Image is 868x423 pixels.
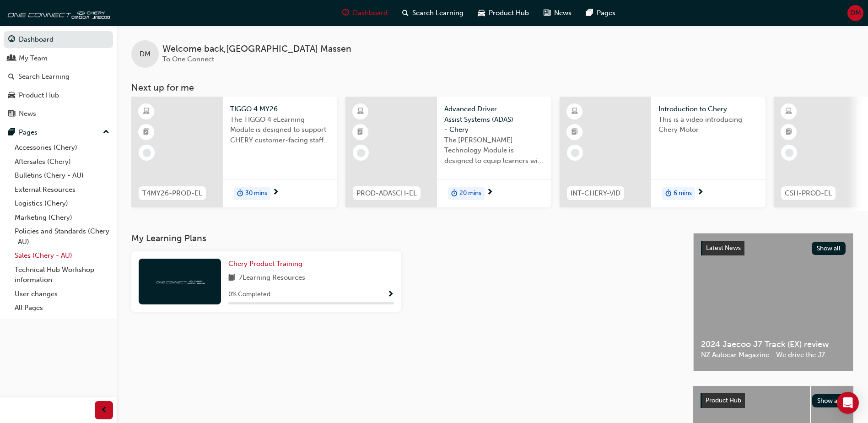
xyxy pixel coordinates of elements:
a: External Resources [11,183,113,197]
button: Pages [4,124,113,141]
span: booktick-icon [786,126,792,138]
h3: Next up for me [117,82,868,93]
a: Search Learning [4,68,113,85]
span: learningResourceType_ELEARNING-icon [143,106,150,118]
span: Product Hub [706,396,741,404]
span: learningRecordVerb_NONE-icon [143,149,151,157]
div: Open Intercom Messenger [837,392,859,414]
span: search-icon [8,73,15,81]
span: learningResourceType_ELEARNING-icon [571,106,578,118]
span: The [PERSON_NAME] Technology Module is designed to equip learners with essential knowledge about ... [444,135,544,166]
span: News [554,8,571,18]
span: Advanced Driver Assist Systems (ADAS) - Chery [444,104,544,135]
a: Bulletins (Chery - AU) [11,168,113,183]
div: Pages [19,127,38,138]
span: duration-icon [451,188,458,200]
span: Search Learning [412,8,464,18]
a: My Team [4,50,113,67]
button: Show all [812,394,846,407]
a: Aftersales (Chery) [11,155,113,169]
a: User changes [11,287,113,301]
span: INT-CHERY-VID [571,188,620,199]
a: Chery Product Training [228,259,306,269]
span: Show Progress [387,291,394,299]
a: news-iconNews [536,4,579,22]
span: Welcome back , [GEOGRAPHIC_DATA] Massen [162,44,351,54]
span: This is a video introducing Chery Motor [658,114,758,135]
span: learningRecordVerb_NONE-icon [785,149,793,157]
div: Search Learning [18,71,70,82]
span: next-icon [697,189,704,197]
a: search-iconSearch Learning [395,4,471,22]
span: Introduction to Chery [658,104,758,114]
span: 6 mins [674,188,692,199]
a: guage-iconDashboard [335,4,395,22]
span: book-icon [228,272,235,284]
span: NZ Autocar Magazine - We drive the J7. [701,350,846,360]
button: Show all [812,242,846,255]
span: guage-icon [8,36,15,44]
button: DM [847,5,863,21]
span: DM [850,8,861,18]
a: Latest NewsShow all2024 Jaecoo J7 Track (EX) reviewNZ Autocar Magazine - We drive the J7. [693,233,853,371]
span: people-icon [8,54,15,63]
span: prev-icon [101,405,108,416]
span: learningResourceType_ELEARNING-icon [357,106,364,118]
span: pages-icon [8,129,15,137]
span: Product Hub [489,8,529,18]
div: My Team [19,53,48,64]
span: DM [140,49,151,60]
div: Product Hub [19,90,59,101]
span: T4MY26-PROD-EL [142,188,202,199]
span: TIGGO 4 MY26 [230,104,330,114]
span: booktick-icon [143,126,150,138]
a: Latest NewsShow all [701,241,846,255]
span: pages-icon [586,7,593,19]
a: Marketing (Chery) [11,211,113,225]
a: Product HubShow all [701,393,846,408]
div: News [19,108,36,119]
span: 20 mins [459,188,481,199]
a: News [4,105,113,122]
a: Technical Hub Workshop information [11,263,113,287]
h3: My Learning Plans [131,233,679,244]
a: car-iconProduct Hub [471,4,536,22]
span: booktick-icon [357,126,364,138]
span: up-icon [103,126,109,138]
span: 7 Learning Resources [239,272,305,284]
a: Accessories (Chery) [11,141,113,155]
a: T4MY26-PROD-ELTIGGO 4 MY26The TIGGO 4 eLearning Module is designed to support CHERY customer-faci... [131,97,337,207]
span: search-icon [402,7,409,19]
span: next-icon [486,189,493,197]
a: pages-iconPages [579,4,623,22]
span: 2024 Jaecoo J7 Track (EX) review [701,339,846,350]
span: car-icon [478,7,485,19]
span: next-icon [272,189,279,197]
span: 30 mins [245,188,267,199]
a: INT-CHERY-VIDIntroduction to CheryThis is a video introducing Chery Motorduration-icon6 mins [560,97,766,207]
img: oneconnect [155,277,205,286]
a: Policies and Standards (Chery -AU) [11,224,113,249]
a: Sales (Chery - AU) [11,249,113,263]
span: car-icon [8,92,15,100]
span: learningRecordVerb_NONE-icon [571,149,579,157]
span: Chery Product Training [228,260,302,268]
button: DashboardMy TeamSearch LearningProduct HubNews [4,29,113,124]
img: oneconnect [5,4,110,22]
span: CSH-PROD-EL [785,188,832,199]
span: learningResourceType_ELEARNING-icon [786,106,792,118]
span: Latest News [706,244,741,252]
span: 0 % Completed [228,289,270,300]
span: duration-icon [665,188,672,200]
span: Pages [597,8,615,18]
a: Dashboard [4,31,113,48]
span: PROD-ADASCH-EL [356,188,417,199]
a: Product Hub [4,87,113,104]
span: guage-icon [342,7,349,19]
a: All Pages [11,301,113,315]
a: PROD-ADASCH-ELAdvanced Driver Assist Systems (ADAS) - CheryThe [PERSON_NAME] Technology Module is... [345,97,551,207]
span: news-icon [544,7,550,19]
a: Logistics (Chery) [11,196,113,211]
